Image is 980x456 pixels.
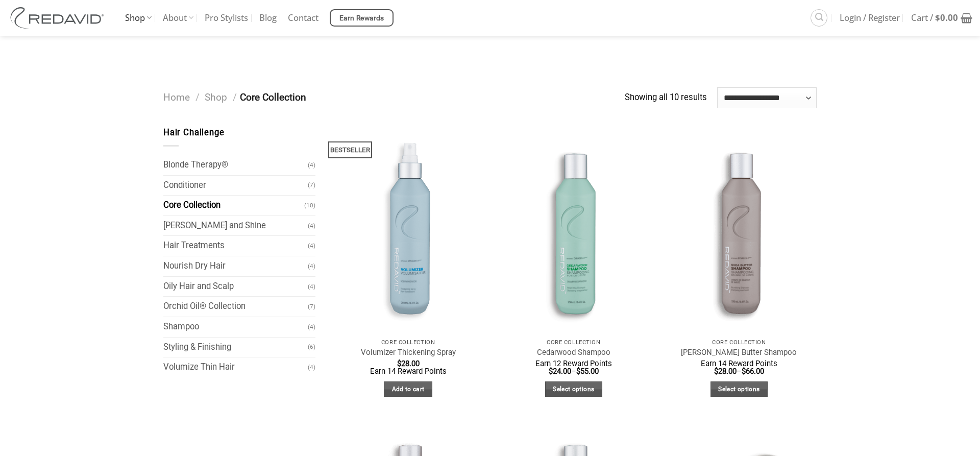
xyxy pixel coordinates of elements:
a: Volumizer Thickening Spray [330,126,486,333]
span: (4) [308,318,315,336]
span: Earn 14 Reward Points [701,359,777,368]
a: Blonde Therapy® [163,155,308,175]
span: Earn 14 Reward Points [370,367,447,376]
span: (4) [308,237,315,255]
a: Styling & Finishing [163,338,308,357]
select: Shop order [717,87,817,108]
span: (4) [308,358,315,376]
span: (4) [308,257,315,275]
span: $ [397,359,401,368]
span: – [667,360,812,375]
span: (6) [308,338,315,356]
p: Showing all 10 results [625,91,707,105]
bdi: 55.00 [576,367,599,376]
span: Hair Challenge [163,128,225,137]
span: Earn Rewards [339,13,384,24]
a: Shampoo [163,317,308,337]
span: / [195,91,200,103]
a: Oily Hair and Scalp [163,277,308,297]
span: $ [742,367,746,376]
a: Earn Rewards [330,9,394,27]
a: Hair Treatments [163,236,308,256]
img: REDAVID Volumizer Thickening Spray - 1 1 [330,126,486,333]
span: Earn 12 Reward Points [535,359,612,368]
span: Cart / [911,5,958,31]
span: $ [935,12,940,23]
span: – [501,360,646,375]
a: Home [163,91,190,103]
span: / [233,91,237,103]
a: Conditioner [163,176,308,196]
nav: Core Collection [163,90,625,106]
span: $ [549,367,553,376]
bdi: 24.00 [549,367,571,376]
span: Login / Register [840,5,900,31]
span: (4) [308,156,315,174]
a: Search [811,9,827,26]
a: Nourish Dry Hair [163,256,308,276]
p: Core Collection [335,339,481,346]
span: (7) [308,176,315,194]
span: (10) [304,197,315,214]
a: Volumizer Thickening Spray [361,348,456,357]
bdi: 66.00 [742,367,764,376]
a: Add to cart: “Volumizer Thickening Spray” [384,381,432,397]
img: REDAVID Salon Products | United States [8,7,110,29]
a: Select options for “Cedarwood Shampoo” [545,381,602,397]
bdi: 0.00 [935,12,958,23]
a: Shop [205,91,227,103]
span: $ [714,367,718,376]
p: Core Collection [501,339,646,346]
a: Cedarwood Shampoo [537,348,610,357]
a: Shea Butter Shampoo [661,126,817,333]
p: Core Collection [667,339,812,346]
a: Cedarwood Shampoo [496,126,651,333]
img: REDAVID Shea Butter Shampoo [661,126,817,333]
a: Volumize Thin Hair [163,357,308,377]
a: [PERSON_NAME] Butter Shampoo [681,348,797,357]
a: Orchid Oil® Collection [163,297,308,317]
a: Select options for “Shea Butter Shampoo” [710,381,768,397]
span: (7) [308,298,315,316]
span: (4) [308,278,315,296]
img: REDAVID Cedarwood Shampoo - 1 [496,126,651,333]
bdi: 28.00 [714,367,737,376]
span: $ [576,367,580,376]
bdi: 28.00 [397,359,420,368]
span: (4) [308,217,315,235]
a: Core Collection [163,196,304,215]
a: [PERSON_NAME] and Shine [163,216,308,236]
